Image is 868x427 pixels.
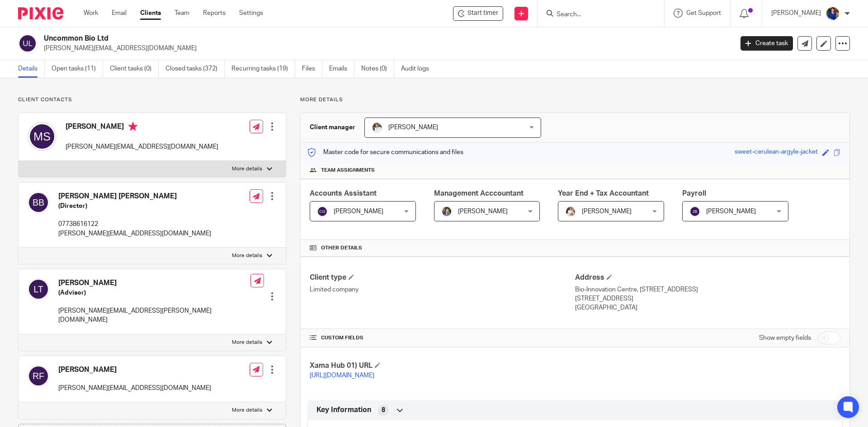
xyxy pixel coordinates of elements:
p: [PERSON_NAME][EMAIL_ADDRESS][DOMAIN_NAME] [44,44,727,53]
p: [PERSON_NAME][EMAIL_ADDRESS][DOMAIN_NAME] [66,142,218,151]
a: Emails [329,60,354,78]
h3: Client manager [310,123,355,132]
a: Email [112,9,127,18]
p: More details [232,165,262,173]
img: Nicole.jpeg [826,6,840,21]
img: svg%3E [28,278,49,300]
span: Accounts Assistant [310,190,377,197]
img: svg%3E [28,122,57,151]
h4: [PERSON_NAME] [66,122,218,133]
a: [URL][DOMAIN_NAME] [310,372,374,379]
h4: [PERSON_NAME] [PERSON_NAME] [58,192,211,201]
a: Clients [140,9,161,18]
h5: (Director) [58,202,211,211]
span: [PERSON_NAME] [706,208,756,215]
span: Payroll [682,190,706,197]
a: Team [175,9,189,18]
label: Show empty fields [759,333,811,343]
a: Reports [203,9,226,18]
img: 1530183611242%20(1).jpg [441,206,452,217]
span: Key Information [316,405,371,415]
img: svg%3E [689,206,700,217]
p: [PERSON_NAME][EMAIL_ADDRESS][DOMAIN_NAME] [58,229,211,238]
i: Primary [128,122,137,131]
span: 8 [382,406,385,415]
p: [STREET_ADDRESS] [575,294,840,303]
p: More details [232,252,262,259]
h2: Uncommon Bio Ltd [44,34,590,43]
div: sweet-cerulean-argyle-jacket [735,147,818,158]
h5: (Advisor) [58,288,250,297]
span: Team assignments [321,167,375,174]
a: Create task [741,36,793,51]
p: [PERSON_NAME] [771,9,821,18]
img: svg%3E [18,34,37,53]
a: Audit logs [401,60,436,78]
p: 07738616122 [58,220,211,229]
a: Settings [239,9,263,18]
p: More details [232,339,262,346]
span: Management Acccountant [434,190,524,197]
p: [PERSON_NAME][EMAIL_ADDRESS][PERSON_NAME][DOMAIN_NAME] [58,306,250,325]
p: More details [232,407,262,414]
a: Details [18,60,45,78]
p: Master code for secure communications and files [307,148,463,157]
h4: Client type [310,273,575,282]
p: Limited company [310,285,575,294]
h4: Xama Hub 01) URL [310,361,575,371]
p: More details [300,96,850,103]
p: Bio-Innovation Centre, [STREET_ADDRESS] [575,285,840,294]
input: Search [556,11,637,19]
img: svg%3E [28,192,49,213]
a: Recurring tasks (19) [231,60,295,78]
a: Closed tasks (372) [165,60,225,78]
span: [PERSON_NAME] [388,124,438,131]
span: [PERSON_NAME] [582,208,632,215]
img: Kayleigh%20Henson.jpeg [565,206,576,217]
h4: [PERSON_NAME] [58,365,211,375]
a: Work [84,9,98,18]
a: Open tasks (11) [52,60,103,78]
span: [PERSON_NAME] [458,208,508,215]
div: Uncommon Bio Ltd [453,6,503,21]
p: [PERSON_NAME][EMAIL_ADDRESS][DOMAIN_NAME] [58,384,211,393]
h4: Address [575,273,840,282]
h4: CUSTOM FIELDS [310,334,575,342]
a: Notes (0) [361,60,394,78]
img: svg%3E [317,206,328,217]
span: Start timer [467,9,498,18]
a: Files [302,60,322,78]
span: Other details [321,244,362,252]
p: Client contacts [18,96,286,103]
span: Get Support [686,10,721,16]
a: Client tasks (0) [110,60,159,78]
img: svg%3E [28,365,49,387]
img: Pixie [18,7,63,19]
p: [GEOGRAPHIC_DATA] [575,303,840,312]
img: sarah-royle.jpg [372,122,382,133]
h4: [PERSON_NAME] [58,278,250,288]
span: [PERSON_NAME] [334,208,383,215]
span: Year End + Tax Accountant [558,190,649,197]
